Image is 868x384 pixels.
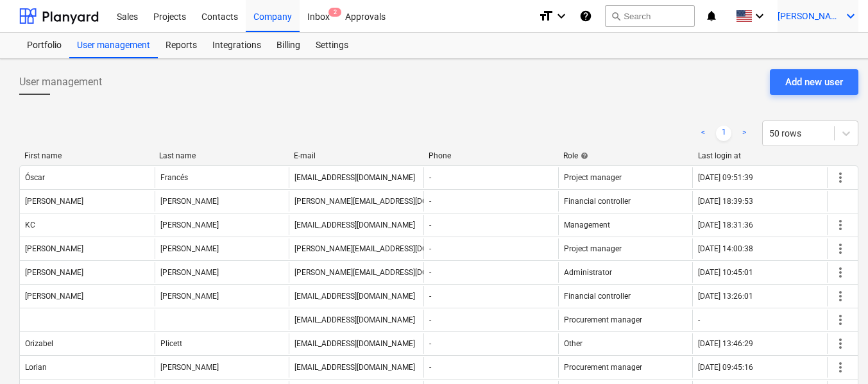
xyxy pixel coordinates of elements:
[578,152,588,160] span: help
[294,221,415,230] div: [EMAIL_ADDRESS][DOMAIN_NAME]
[429,315,431,324] div: -
[160,173,188,182] div: Francés
[19,33,69,58] a: Portfolio
[752,8,767,24] i: keyboard_arrow_down
[25,244,83,253] div: [PERSON_NAME]
[159,151,284,160] div: Last name
[160,221,219,230] div: [PERSON_NAME]
[25,173,45,182] div: Óscar
[833,241,848,256] span: more_vert
[294,268,473,277] div: [PERSON_NAME][EMAIL_ADDRESS][DOMAIN_NAME]
[538,8,554,24] i: format_size
[833,170,848,185] span: more_vert
[308,33,356,58] a: Settings
[605,5,695,27] button: Search
[564,339,583,348] span: Other
[429,292,431,301] div: -
[564,292,631,301] span: Financial controller
[25,268,83,277] div: [PERSON_NAME]
[716,126,731,141] a: Page 1 is your current page
[695,126,711,141] a: Previous page
[579,8,592,24] i: Knowledge base
[294,244,473,253] div: [PERSON_NAME][EMAIL_ADDRESS][DOMAIN_NAME]
[429,173,431,182] div: -
[833,312,848,328] span: more_vert
[843,8,858,24] i: keyboard_arrow_down
[328,8,341,17] span: 2
[158,33,205,58] a: Reports
[294,363,415,372] div: [EMAIL_ADDRESS][DOMAIN_NAME]
[564,363,642,372] span: Procurement manager
[160,268,219,277] div: [PERSON_NAME]
[294,151,418,160] div: E-mail
[564,173,622,182] span: Project manager
[25,221,35,230] div: KC
[564,315,642,324] span: Procurement manager
[785,74,843,90] div: Add new user
[698,315,700,324] div: -
[429,151,553,160] div: Phone
[698,221,753,230] div: [DATE] 18:31:36
[429,363,431,372] div: -
[564,244,622,253] span: Project manager
[294,315,415,324] div: [EMAIL_ADDRESS][DOMAIN_NAME]
[698,363,753,372] div: [DATE] 09:45:16
[564,197,631,206] span: Financial controller
[294,197,473,206] div: [PERSON_NAME][EMAIL_ADDRESS][DOMAIN_NAME]
[833,265,848,280] span: more_vert
[698,197,753,206] div: [DATE] 18:39:53
[429,197,431,206] div: -
[25,339,53,348] div: Orizabel
[19,74,102,90] span: User management
[698,292,753,301] div: [DATE] 13:26:01
[269,33,308,58] a: Billing
[698,339,753,348] div: [DATE] 13:46:29
[69,33,158,58] a: User management
[564,268,612,277] span: Administrator
[698,244,753,253] div: [DATE] 14:00:38
[429,339,431,348] div: -
[294,292,415,301] div: [EMAIL_ADDRESS][DOMAIN_NAME]
[564,221,610,230] span: Management
[160,292,219,301] div: [PERSON_NAME]
[294,339,415,348] div: [EMAIL_ADDRESS][DOMAIN_NAME]
[25,197,83,206] div: [PERSON_NAME]
[698,151,822,160] div: Last login at
[554,8,569,24] i: keyboard_arrow_down
[160,339,182,348] div: Plicett
[804,322,868,384] iframe: Chat Widget
[24,151,149,160] div: First name
[770,69,858,95] button: Add new user
[25,363,47,372] div: Lorian
[429,244,431,253] div: -
[160,197,219,206] div: [PERSON_NAME]
[736,126,752,141] a: Next page
[25,292,83,301] div: [PERSON_NAME]
[160,244,219,253] div: [PERSON_NAME]
[294,173,415,182] div: [EMAIL_ADDRESS][DOMAIN_NAME]
[833,217,848,233] span: more_vert
[705,8,718,24] i: notifications
[698,268,753,277] div: [DATE] 10:45:01
[611,11,621,21] span: search
[429,268,431,277] div: -
[429,221,431,230] div: -
[698,173,753,182] div: [DATE] 09:51:39
[778,11,842,21] span: [PERSON_NAME]
[160,363,219,372] div: [PERSON_NAME]
[205,33,269,58] a: Integrations
[563,151,688,160] div: Role
[833,288,848,304] span: more_vert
